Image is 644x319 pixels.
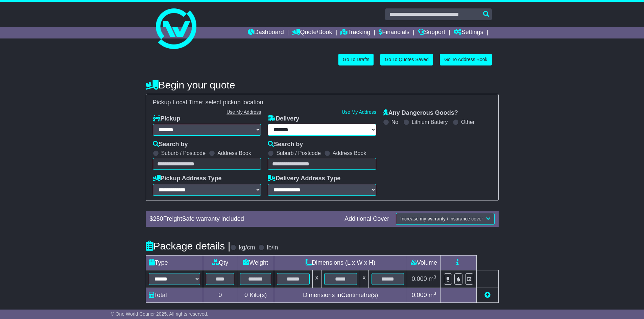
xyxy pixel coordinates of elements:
span: m [429,275,436,282]
label: Lithium Battery [412,119,448,125]
label: Delivery [268,115,299,123]
span: Increase my warranty / insurance cover [400,216,483,221]
label: Address Book [217,150,251,156]
div: Pickup Local Time: [149,99,495,106]
a: Use My Address [226,109,261,115]
a: Support [418,27,445,38]
td: Qty [203,255,237,270]
a: Go To Quotes Saved [380,54,433,65]
td: Dimensions in Centimetre(s) [274,288,407,302]
a: Dashboard [248,27,284,38]
button: Increase my warranty / insurance cover [396,213,494,225]
h4: Package details | [146,240,231,251]
td: Volume [407,255,441,270]
h4: Begin your quote [146,79,499,90]
td: 0 [203,288,237,302]
label: Pickup [153,115,181,123]
sup: 3 [434,274,436,280]
a: Go To Address Book [440,54,492,65]
span: 250 [153,215,163,222]
label: No [391,119,398,125]
span: 0.000 [412,292,427,298]
td: Weight [237,255,274,270]
label: Suburb / Postcode [276,150,321,156]
a: Add new item [484,292,491,298]
label: Pickup Address Type [153,175,222,182]
span: select pickup location [206,99,263,106]
label: kg/cm [239,244,255,251]
label: Delivery Address Type [268,175,340,182]
td: x [312,270,321,288]
span: 0.000 [412,275,427,282]
span: © One World Courier 2025. All rights reserved. [111,311,209,317]
a: Settings [454,27,483,38]
div: $ FreightSafe warranty included [146,215,341,223]
td: Dimensions (L x W x H) [274,255,407,270]
a: Tracking [340,27,370,38]
a: Quote/Book [292,27,332,38]
div: Additional Cover [341,215,392,223]
label: lb/in [267,244,278,251]
td: x [360,270,368,288]
label: Search by [268,141,303,148]
label: Search by [153,141,188,148]
label: Address Book [333,150,366,156]
td: Type [146,255,203,270]
a: Go To Drafts [338,54,374,65]
a: Use My Address [342,109,376,115]
td: Total [146,288,203,302]
label: Any Dangerous Goods? [383,109,458,117]
td: Kilo(s) [237,288,274,302]
a: Financials [379,27,409,38]
sup: 3 [434,291,436,296]
span: 0 [244,292,248,298]
label: Other [461,119,475,125]
label: Suburb / Postcode [161,150,206,156]
span: m [429,292,436,298]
